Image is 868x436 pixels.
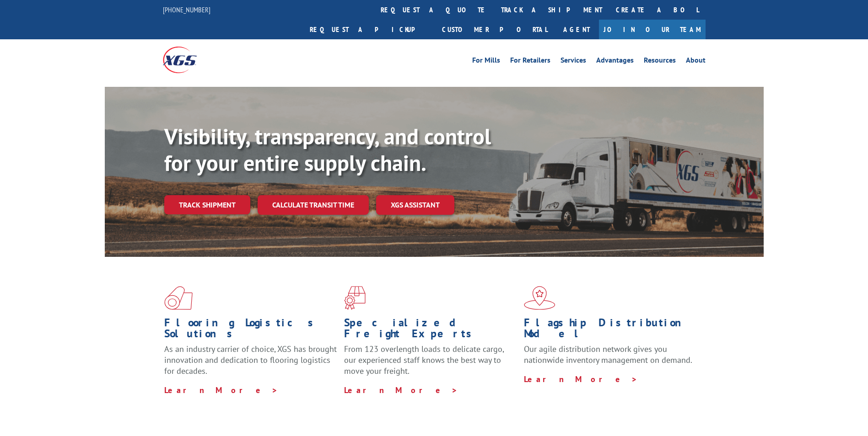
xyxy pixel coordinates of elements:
h1: Flooring Logistics Solutions [164,317,337,344]
img: xgs-icon-focused-on-flooring-red [344,286,366,310]
a: Customer Portal [435,20,554,39]
img: xgs-icon-total-supply-chain-intelligence-red [164,286,193,310]
a: Request a pickup [303,20,435,39]
b: Visibility, transparency, and control for your entire supply chain. [164,122,491,177]
a: About [686,57,706,67]
h1: Specialized Freight Experts [344,317,517,344]
a: Services [561,57,586,67]
p: From 123 overlength loads to delicate cargo, our experienced staff knows the best way to move you... [344,344,517,384]
a: Calculate transit time [258,195,369,215]
a: [PHONE_NUMBER] [163,5,210,14]
a: Learn More > [344,385,458,395]
img: xgs-icon-flagship-distribution-model-red [524,286,555,310]
h1: Flagship Distribution Model [524,317,697,344]
span: Our agile distribution network gives you nationwide inventory management on demand. [524,344,692,365]
a: Agent [554,20,599,39]
a: Learn More > [524,374,638,384]
a: XGS ASSISTANT [376,195,454,215]
a: Learn More > [164,385,278,395]
a: For Retailers [510,57,550,67]
a: Track shipment [164,195,250,214]
a: For Mills [472,57,500,67]
a: Advantages [596,57,634,67]
a: Join Our Team [599,20,706,39]
a: Resources [644,57,676,67]
span: As an industry carrier of choice, XGS has brought innovation and dedication to flooring logistics... [164,344,337,376]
